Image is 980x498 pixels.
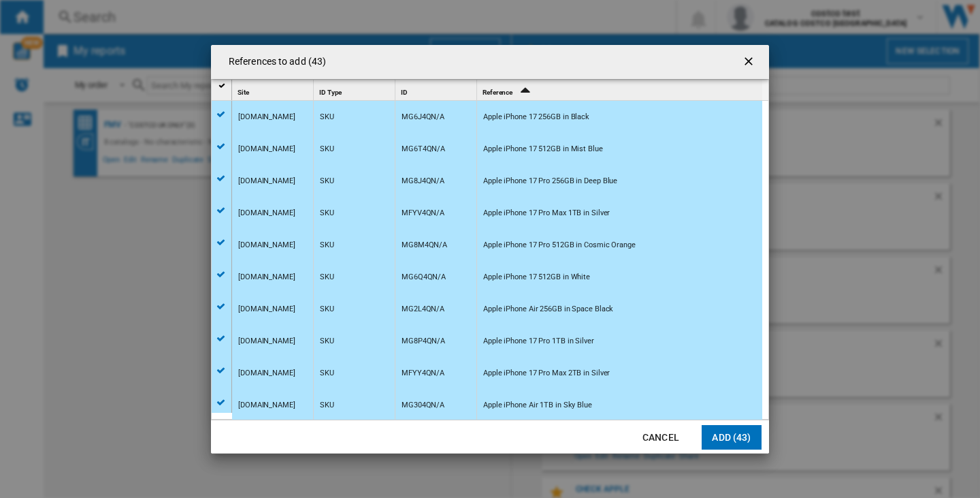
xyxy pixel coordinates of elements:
[402,294,444,325] div: MG2L4QN/A
[235,80,313,101] div: Site Sort None
[320,390,334,421] div: SKU
[402,102,444,133] div: MG6J4QN/A
[402,230,447,261] div: MG8M4QN/A
[320,166,334,197] div: SKU
[320,134,334,165] div: SKU
[238,326,295,357] div: [DOMAIN_NAME]
[402,326,445,357] div: MG8P4QN/A
[742,55,758,71] ng-md-icon: getI18NText('BUTTONS.CLOSE_DIALOG')
[483,230,636,261] div: Apple iPhone 17 Pro 512GB in Cosmic Orange
[398,80,476,101] div: ID Sort None
[702,425,762,450] button: Add (43)
[320,358,334,389] div: SKU
[483,102,589,133] div: Apple iPhone 17 256GB in Black
[631,425,691,450] button: Cancel
[402,390,444,421] div: MG304QN/A
[483,166,617,197] div: Apple iPhone 17 Pro 256GB in Deep Blue
[402,262,446,293] div: MG6Q4QN/A
[320,294,334,325] div: SKU
[483,358,610,389] div: Apple iPhone 17 Pro Max 2TB in Silver
[402,166,444,197] div: MG8J4QN/A
[238,262,295,293] div: [DOMAIN_NAME]
[401,89,408,96] span: ID
[480,80,762,101] div: Sort Ascending
[238,294,295,325] div: [DOMAIN_NAME]
[238,198,295,229] div: [DOMAIN_NAME]
[402,134,445,165] div: MG6T4QN/A
[483,326,594,357] div: Apple iPhone 17 Pro 1TB in Silver
[398,80,476,101] div: Sort None
[238,102,295,133] div: [DOMAIN_NAME]
[319,89,342,96] span: ID Type
[402,358,444,389] div: MFYY4QN/A
[316,80,395,101] div: Sort None
[320,102,334,133] div: SKU
[514,89,536,96] span: Sort Ascending
[235,80,313,101] div: Sort None
[483,294,613,325] div: Apple iPhone Air 256GB in Space Black
[483,390,592,421] div: Apple iPhone Air 1TB in Sky Blue
[222,55,326,69] h4: References to add (43)
[238,134,295,165] div: [DOMAIN_NAME]
[483,262,590,293] div: Apple iPhone 17 512GB in White
[238,166,295,197] div: [DOMAIN_NAME]
[402,198,444,229] div: MFYV4QN/A
[238,390,295,421] div: [DOMAIN_NAME]
[483,89,512,96] span: Reference
[480,80,762,101] div: Reference Sort Ascending
[238,89,249,96] span: Site
[736,48,764,76] button: getI18NText('BUTTONS.CLOSE_DIALOG')
[320,262,334,293] div: SKU
[316,80,395,101] div: ID Type Sort None
[483,134,603,165] div: Apple iPhone 17 512GB in Mist Blue
[238,358,295,389] div: [DOMAIN_NAME]
[238,230,295,261] div: [DOMAIN_NAME]
[320,230,334,261] div: SKU
[320,326,334,357] div: SKU
[483,198,610,229] div: Apple iPhone 17 Pro Max 1TB in Silver
[320,198,334,229] div: SKU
